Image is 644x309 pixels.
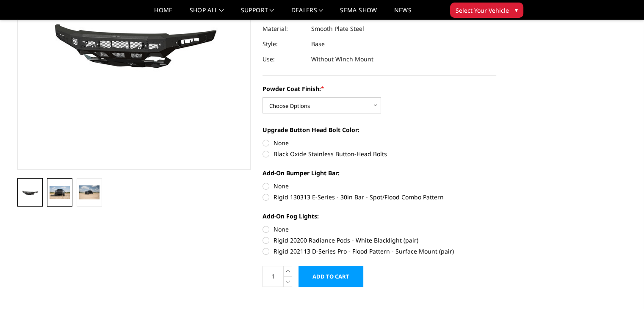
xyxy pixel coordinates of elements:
[340,7,377,19] a: SEMA Show
[450,3,523,18] button: Select Your Vehicle
[263,225,496,234] label: None
[311,36,325,52] dd: Base
[20,188,40,198] img: 2021-2025 Ford Raptor - Freedom Series - Base Front Bumper (non-winch)
[311,52,373,67] dd: Without Winch Mount
[79,185,100,199] img: 2021-2025 Ford Raptor - Freedom Series - Base Front Bumper (non-winch)
[241,7,274,19] a: Support
[515,6,518,14] span: ▾
[394,7,411,19] a: News
[263,21,305,36] dt: Material:
[263,125,496,134] label: Upgrade Button Head Bolt Color:
[263,168,496,177] label: Add-On Bumper Light Bar:
[263,182,496,190] label: None
[263,36,305,52] dt: Style:
[50,186,70,199] img: 2021-2025 Ford Raptor - Freedom Series - Base Front Bumper (non-winch)
[263,84,496,93] label: Powder Coat Finish:
[311,21,364,36] dd: Smooth Plate Steel
[190,7,224,19] a: shop all
[263,247,496,256] label: Rigid 202113 D-Series Pro - Flood Pattern - Surface Mount (pair)
[456,6,509,15] span: Select Your Vehicle
[299,266,363,287] input: Add to Cart
[154,7,172,19] a: Home
[291,7,323,19] a: Dealers
[263,236,496,245] label: Rigid 20200 Radiance Pods - White Blacklight (pair)
[263,149,496,158] label: Black Oxide Stainless Button-Head Bolts
[263,138,496,147] label: None
[263,52,305,67] dt: Use:
[263,212,496,221] label: Add-On Fog Lights:
[263,193,496,201] label: Rigid 130313 E-Series - 30in Bar - Spot/Flood Combo Pattern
